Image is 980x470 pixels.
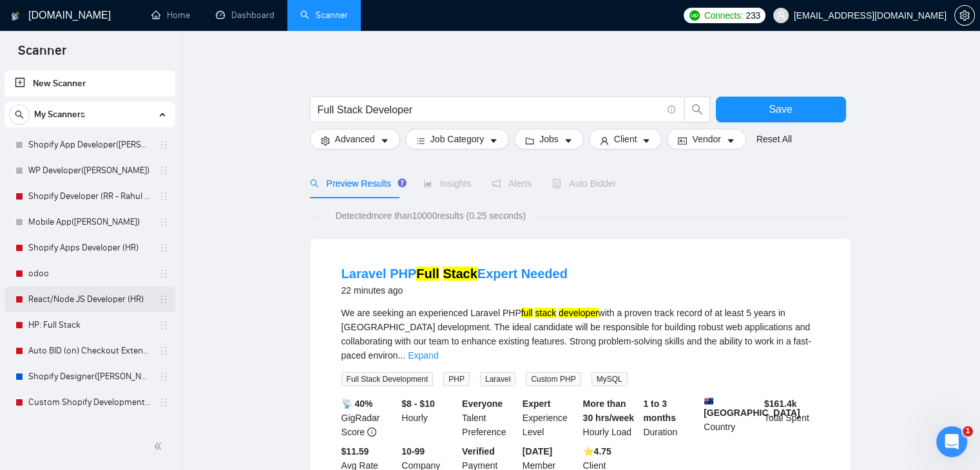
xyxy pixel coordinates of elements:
div: Tooltip anchor [396,177,408,189]
span: Scanner [8,41,77,68]
span: holder [159,140,169,150]
span: holder [159,397,169,408]
span: Preview Results [310,178,403,189]
b: Everyone [462,399,503,409]
b: 📡 40% [341,399,373,409]
a: WP Developer([PERSON_NAME]) [28,158,151,183]
button: search [684,97,710,122]
a: React/Node JS Developer (HR) [28,287,151,312]
b: $8 - $10 [401,399,434,409]
span: notification [492,179,501,188]
span: ... [398,350,405,361]
span: user [600,136,609,146]
a: Shopify Developer (RR - Rahul R) [28,183,151,209]
input: Search Freelance Jobs... [318,102,662,118]
span: Custom PHP [526,372,581,386]
span: Save [769,101,792,117]
div: Total Spent [762,397,822,439]
span: holder [159,243,169,253]
b: Expert [523,399,551,409]
span: 1 [963,426,973,437]
a: searchScanner [300,10,348,21]
span: search [310,179,319,188]
b: [DATE] [523,446,552,456]
div: 22 minutes ago [341,283,568,298]
span: search [685,104,709,115]
div: Experience Level [520,397,581,439]
button: folderJobscaret-down [514,129,584,149]
button: setting [954,5,975,26]
mark: developer [559,308,599,318]
span: Full Stack Development [341,372,434,386]
span: info-circle [668,106,676,114]
span: Job Category [430,132,484,146]
span: Advanced [335,132,375,146]
span: user [776,11,785,20]
span: robot [552,179,561,188]
a: dashboardDashboard [216,10,274,21]
span: PHP [443,372,470,386]
a: HP: Full Stack [28,312,151,338]
a: Laravel PHPFull StackExpert Needed [341,267,568,281]
span: MySQL [591,372,628,386]
span: holder [159,165,169,176]
span: setting [321,136,330,146]
span: search [10,110,29,119]
li: New Scanner [5,71,175,97]
span: holder [159,371,169,382]
span: holder [159,346,169,356]
mark: full [521,308,533,318]
a: New Scanner [15,71,165,97]
a: homeHome [151,10,190,21]
span: holder [159,268,169,279]
a: Expand [408,350,438,361]
a: odoo [28,261,151,287]
span: holder [159,217,169,227]
span: info-circle [367,428,376,437]
img: upwork-logo.png [689,10,700,21]
div: Talent Preference [459,397,520,439]
a: setting [954,10,975,21]
mark: stack [535,308,556,318]
span: Client [614,132,637,146]
span: caret-down [726,136,735,146]
a: Shopify Apps Developer (HR) [28,235,151,261]
b: 1 to 3 months [643,399,676,423]
img: logo [11,6,20,26]
div: We are seeking an experienced Laravel PHP with a proven track record of at least 5 years in [GEOG... [341,306,820,362]
span: bars [416,136,425,146]
b: ⭐️ 4.75 [583,446,611,456]
button: search [9,104,30,125]
div: GigRadar Score [339,397,399,439]
span: Alerts [492,178,532,189]
b: Verified [462,446,495,456]
span: Jobs [539,132,559,146]
div: Hourly [399,397,459,439]
span: area-chart [423,179,432,188]
span: holder [159,294,169,305]
span: double-left [153,440,166,453]
span: caret-down [564,136,573,146]
button: userClientcaret-down [589,129,662,149]
span: My Scanners [34,102,85,127]
span: setting [955,10,974,21]
span: Connects: [704,8,743,23]
a: Shopify Designer([PERSON_NAME]) [28,364,151,390]
b: More than 30 hrs/week [583,399,634,423]
a: Shopify Designer([PERSON_NAME]) [28,415,151,441]
span: caret-down [642,136,651,146]
mark: Stack [443,267,477,281]
a: Custom Shopify Development (RR - Radhika R) [28,390,151,415]
button: Save [716,97,846,122]
iframe: Intercom live chat [936,426,967,457]
div: Duration [640,397,701,439]
span: Vendor [692,132,720,146]
span: holder [159,320,169,330]
div: Hourly Load [581,397,641,439]
a: Reset All [756,132,792,146]
span: caret-down [489,136,498,146]
a: Auto BID (on) Checkout Extension Shopify - RR [28,338,151,364]
button: idcardVendorcaret-down [667,129,745,149]
b: [GEOGRAPHIC_DATA] [704,397,800,418]
b: $11.59 [341,446,369,456]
